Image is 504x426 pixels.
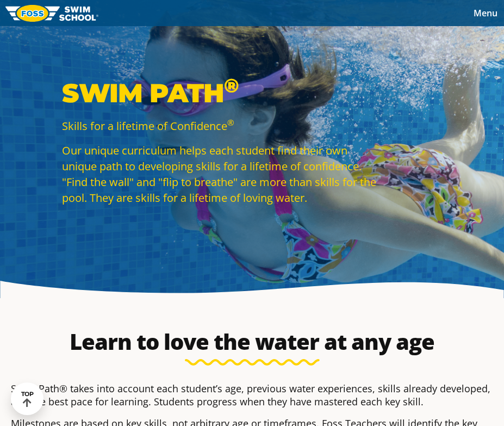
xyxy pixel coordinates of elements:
[224,73,239,97] sup: ®
[5,329,499,355] h2: Learn to love the water at any age
[474,7,497,19] span: Menu
[467,5,504,21] button: Toggle navigation
[21,391,34,408] div: TOP
[11,382,493,408] p: Swim Path® takes into account each student’s age, previous water experiences, skills already deve...
[62,143,377,206] p: Our unique curriculum helps each student find their own unique path to developing skills for a li...
[227,117,234,128] sup: ®
[5,5,98,22] img: FOSS Swim School Logo
[62,77,377,109] p: Swim Path
[62,118,377,134] p: Skills for a lifetime of Confidence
